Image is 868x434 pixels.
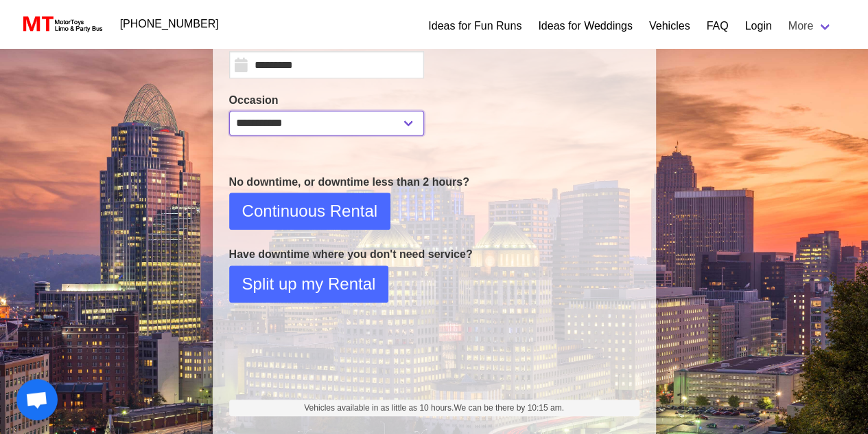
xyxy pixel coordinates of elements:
a: [PHONE_NUMBER] [112,10,227,38]
span: We can be there by 10:15 am. [454,403,564,413]
button: Split up my Rental [229,265,389,303]
a: Login [744,18,771,34]
a: FAQ [706,18,728,34]
a: More [780,12,841,40]
label: Occasion [229,92,424,109]
p: No downtime, or downtime less than 2 hours? [229,174,640,191]
a: Ideas for Fun Runs [428,18,521,34]
a: Ideas for Weddings [538,18,633,34]
img: MotorToys Logo [19,14,104,34]
span: Vehicles available in as little as 10 hours. [304,402,564,414]
a: Vehicles [649,18,690,34]
p: Have downtime where you don't need service? [229,246,640,263]
button: Continuous Rental [229,193,390,230]
span: Continuous Rental [242,199,377,224]
span: Split up my Rental [242,272,376,296]
a: Open chat [16,379,58,420]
